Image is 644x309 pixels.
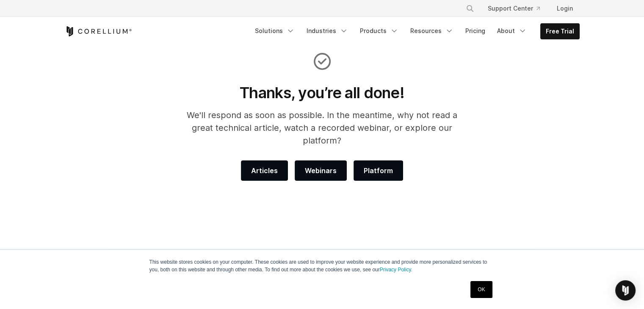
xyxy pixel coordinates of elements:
a: Corellium Home [65,26,132,36]
a: About [492,23,532,39]
a: Platform [354,160,403,181]
a: Pricing [460,23,490,39]
a: Industries [301,23,353,39]
a: OK [470,281,492,298]
span: Platform [364,166,393,176]
a: Resources [405,23,459,39]
a: Free Trial [541,24,579,39]
div: Open Intercom Messenger [615,280,636,301]
a: Products [355,23,404,39]
div: Navigation Menu [456,1,580,16]
p: This website stores cookies on your computer. These cookies are used to improve your website expe... [149,258,495,273]
h1: Thanks, you’re all done! [175,83,469,102]
a: Webinars [295,160,347,181]
a: Support Center [481,1,547,16]
div: Navigation Menu [250,23,580,39]
a: Articles [241,160,288,181]
button: Search [462,1,478,16]
a: Login [550,1,580,16]
span: Webinars [305,166,337,176]
a: Solutions [250,23,300,39]
span: Articles [251,166,278,176]
a: Privacy Policy. [380,267,412,273]
p: We'll respond as soon as possible. In the meantime, why not read a great technical article, watch... [175,109,469,147]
